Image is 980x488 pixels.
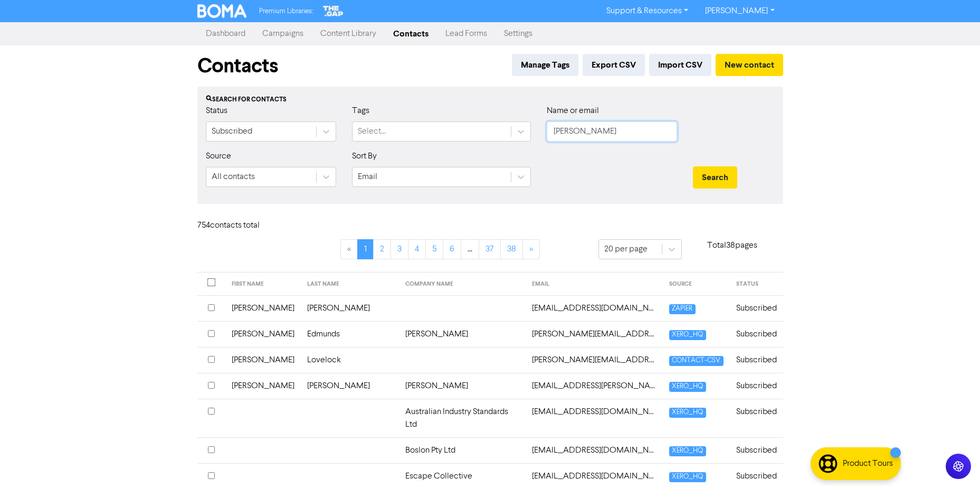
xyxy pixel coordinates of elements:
[321,4,345,18] img: The Gap
[301,373,399,399] td: [PERSON_NAME]
[669,446,706,456] span: XERO_HQ
[206,105,227,117] label: Status
[669,472,706,482] span: XERO_HQ
[693,166,737,189] button: Search
[730,321,783,347] td: Subscribed
[512,54,578,76] button: Manage Tags
[649,54,711,76] button: Import CSV
[526,399,663,437] td: accounts@aistnds.org.au
[197,4,247,18] img: BOMA Logo
[443,239,461,259] a: Page 6
[225,347,301,373] td: [PERSON_NAME]
[526,373,663,399] td: abi.murray@hotmail.com
[352,150,377,163] label: Sort By
[301,295,399,321] td: [PERSON_NAME]
[522,239,540,259] a: »
[669,408,706,418] span: XERO_HQ
[927,437,980,488] iframe: Chat Widget
[598,3,697,20] a: Support & Resources
[663,273,729,296] th: SOURCE
[225,273,301,296] th: FIRST NAME
[583,54,645,76] button: Export CSV
[358,171,377,183] div: Email
[682,239,783,252] p: Total 38 pages
[408,239,426,259] a: Page 4
[730,273,783,296] th: STATUS
[254,23,312,44] a: Campaigns
[197,54,278,78] h1: Contacts
[358,125,386,138] div: Select...
[373,239,391,259] a: Page 2
[730,373,783,399] td: Subscribed
[479,239,501,259] a: Page 37
[399,437,526,463] td: Boslon Pty Ltd
[212,125,252,138] div: Subscribed
[225,321,301,347] td: [PERSON_NAME]
[526,273,663,296] th: EMAIL
[669,356,723,366] span: CONTACT-CSV
[399,321,526,347] td: [PERSON_NAME]
[669,304,695,314] span: ZAPIER
[385,23,437,44] a: Contacts
[225,295,301,321] td: [PERSON_NAME]
[212,171,255,183] div: All contacts
[425,239,443,259] a: Page 5
[526,321,663,347] td: aaron.edmunds40@gmail.com
[197,221,282,231] h6: 754 contact s total
[391,239,408,259] a: Page 3
[399,399,526,437] td: Australian Industry Standards Ltd
[604,243,648,256] div: 20 per page
[697,3,783,20] a: [PERSON_NAME]
[547,105,599,117] label: Name or email
[206,150,231,163] label: Source
[301,273,399,296] th: LAST NAME
[225,373,301,399] td: [PERSON_NAME]
[526,295,663,321] td: 1garethbarrett1@gmail.com
[399,273,526,296] th: COMPANY NAME
[399,373,526,399] td: [PERSON_NAME]
[730,399,783,437] td: Subscribed
[301,321,399,347] td: Edmunds
[352,105,369,117] label: Tags
[357,239,374,259] a: Page 1 is your current page
[312,23,385,44] a: Content Library
[437,23,496,44] a: Lead Forms
[669,382,706,392] span: XERO_HQ
[526,437,663,463] td: accounts@birdhousebar.com.au
[730,295,783,321] td: Subscribed
[500,239,523,259] a: Page 38
[669,330,706,340] span: XERO_HQ
[496,23,541,44] a: Settings
[301,347,399,373] td: Lovelock
[730,347,783,373] td: Subscribed
[730,437,783,463] td: Subscribed
[206,95,775,105] div: Search for contacts
[197,23,254,44] a: Dashboard
[526,347,663,373] td: aaron@milestonefinancial.com.au
[716,54,783,76] button: New contact
[259,8,313,15] span: Premium Libraries:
